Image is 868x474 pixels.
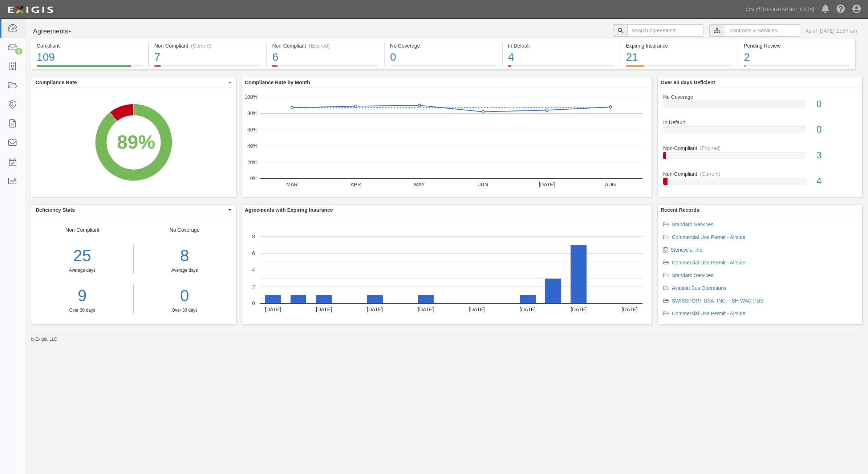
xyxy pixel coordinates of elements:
a: 0 [139,284,231,307]
div: (Current) [191,42,211,49]
div: As of [DATE] 11:57 am [806,27,857,35]
text: [DATE] [418,307,434,312]
a: Expiring Insurance21 [620,65,738,71]
text: MAR [287,182,298,187]
div: Compliant [37,42,143,49]
div: (Expired) [700,145,721,152]
svg: A chart. [31,88,236,197]
span: Deficiency Stats [36,206,227,214]
b: Recent Records [661,207,699,213]
a: Non-Compliant(Expired)3 [663,145,857,170]
text: 40% [247,143,257,149]
div: Non-Compliant (Expired) [272,42,378,49]
div: 0 [811,123,862,136]
text: [DATE] [571,307,587,312]
div: No Coverage [658,93,862,101]
img: logo-5460c22ac91f19d4615b14bd174203de0afe785f0fc80cf4dbbc73dc1793850b.png [5,3,56,16]
b: Compliance Rate by Month [245,80,310,85]
div: (Current) [700,170,720,178]
text: 2 [252,284,255,289]
div: In Default [508,42,615,49]
text: [DATE] [469,307,485,312]
div: 0 [811,98,862,111]
a: Non-Compliant(Current)4 [663,170,857,191]
div: 7 [154,49,261,65]
div: 4 [508,49,615,65]
div: 109 [37,49,143,65]
input: Contracts & Services [725,24,800,37]
button: Deficiency Stats [31,205,236,215]
text: 4 [252,267,255,273]
a: Commercial Use Permit - Airside [672,260,745,266]
div: 4 [811,175,862,188]
b: Agreements with Expiring Insurance [245,207,333,213]
a: Commercial Use Permit - Airside [672,311,745,316]
text: 0% [250,175,257,181]
div: Average days [31,267,133,274]
div: No Coverage [134,226,236,313]
text: 80% [247,110,257,116]
a: In Default4 [503,65,620,71]
div: No Coverage [390,42,496,49]
a: Pending Review2 [738,65,856,71]
text: [DATE] [265,307,281,312]
text: 0 [252,300,255,306]
a: In Default0 [663,119,857,145]
div: In Default [658,119,862,126]
text: [DATE] [621,307,637,312]
div: 89% [117,128,155,155]
text: [DATE] [520,307,536,312]
div: Non-Compliant [658,145,862,152]
a: City of [GEOGRAPHIC_DATA] [742,2,818,17]
i: Help Center - Complianz [836,5,845,14]
a: Commercial Use Permit - Airside [672,234,745,240]
button: Agreements [31,24,85,39]
text: 8 [252,234,255,239]
span: Compliance Rate [36,79,227,86]
div: Over 30 days [31,307,133,313]
div: 25 [31,244,133,267]
text: AUG [605,182,616,187]
b: Over 90 days Deficient [661,80,715,85]
input: Search Agreements [627,24,704,37]
a: Standard Services [672,222,713,227]
svg: A chart. [242,215,652,324]
a: Non-Compliant(Expired)6 [267,65,384,71]
div: Expiring Insurance [626,42,732,49]
svg: A chart. [242,88,652,197]
div: Average days [139,267,231,274]
a: No Coverage0 [385,65,502,71]
text: [DATE] [367,307,383,312]
a: Non-Compliant(Current)7 [149,65,266,71]
div: Over 30 days [139,307,231,313]
div: 6 [15,48,23,54]
text: APR [350,182,361,187]
text: 6 [252,250,255,256]
div: 2 [744,49,850,65]
div: 0 [390,49,496,65]
div: (Expired) [309,42,330,49]
text: JUN [478,182,488,187]
div: Pending Review [744,42,850,49]
a: No Coverage0 [663,93,857,119]
text: MAY [414,182,425,187]
text: 60% [247,127,257,133]
a: Aviation Bus Operations [672,285,726,291]
div: Non-Compliant (Current) [154,42,261,49]
div: 3 [811,149,862,162]
div: 8 [139,244,231,267]
a: Stericycle, Inc. [670,247,703,253]
text: 100% [244,94,257,100]
div: Non-Compliant [658,170,862,178]
button: Compliance Rate [31,77,236,88]
a: 9 [31,284,133,307]
div: 21 [626,49,732,65]
small: by [31,336,57,343]
a: SWISSPORT USA, INC. - SH WAC PDS [672,298,764,304]
a: Compliant109 [31,65,148,71]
